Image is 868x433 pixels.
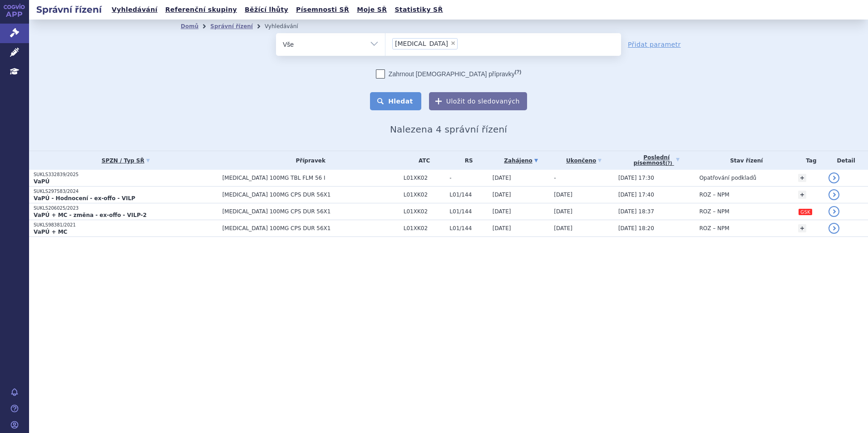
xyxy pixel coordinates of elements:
th: ATC [399,151,445,170]
span: [DATE] 18:37 [618,208,654,215]
a: Přidat parametr [628,40,681,49]
a: + [798,224,806,232]
strong: VaPÚ + MC - změna - ex-offo - VILP-2 [34,212,147,218]
th: Přípravek [218,151,399,170]
span: Nalezena 4 správní řízení [390,124,507,135]
span: [MEDICAL_DATA] 100MG CPS DUR 56X1 [222,192,399,198]
abbr: (?) [515,69,521,75]
span: L01XK02 [404,175,445,181]
span: [DATE] [493,208,511,215]
span: - [554,175,556,181]
strong: VaPÚ - Hodnocení - ex-offo - VILP [34,195,135,202]
p: SUKLS297583/2024 [34,188,218,195]
li: Vyhledávání [265,20,310,33]
a: detail [829,206,839,217]
p: SUKLS206025/2023 [34,205,218,212]
span: [MEDICAL_DATA] [395,40,448,47]
a: Domů [181,23,198,30]
span: [DATE] [493,175,511,181]
a: SPZN / Typ SŘ [34,154,218,167]
span: [DATE] 17:30 [618,175,654,181]
span: [DATE] 17:40 [618,192,654,198]
span: [MEDICAL_DATA] 100MG TBL FLM 56 I [222,175,399,181]
a: Statistiky SŘ [392,4,445,16]
span: L01XK02 [404,192,445,198]
span: [DATE] [554,225,572,231]
a: detail [829,223,839,234]
a: Ukončeno [554,154,614,167]
strong: VaPÚ + MC [34,229,67,235]
a: Zahájeno [493,154,550,167]
span: [DATE] 18:20 [618,225,654,231]
p: SUKLS332839/2025 [34,172,218,178]
span: [DATE] [554,192,572,198]
button: Hledat [370,92,421,110]
span: L01/144 [449,192,488,198]
span: [MEDICAL_DATA] 100MG CPS DUR 56X1 [222,208,399,215]
label: Zahrnout [DEMOGRAPHIC_DATA] přípravky [376,69,521,79]
p: SUKLS98381/2021 [34,222,218,228]
th: Stav řízení [695,151,794,170]
span: ROZ – NPM [699,225,729,231]
h2: Správní řízení [29,3,109,16]
span: L01/144 [449,225,488,231]
abbr: (?) [666,161,672,166]
a: Vyhledávání [109,4,160,16]
span: Opatřování podkladů [699,175,756,181]
a: Správní řízení [210,23,253,30]
strong: VaPÚ [34,178,49,185]
span: × [450,40,456,46]
th: RS [445,151,488,170]
a: Moje SŘ [354,4,390,16]
span: - [449,175,488,181]
a: + [798,191,806,199]
span: [MEDICAL_DATA] 100MG CPS DUR 56X1 [222,225,399,231]
a: detail [829,172,839,183]
span: L01XK02 [404,225,445,231]
a: detail [829,189,839,200]
th: Tag [794,151,824,170]
span: ROZ – NPM [699,208,729,215]
a: Referenční skupiny [163,4,240,16]
a: Běžící lhůty [242,4,291,16]
a: + [798,174,806,182]
span: L01XK02 [404,208,445,215]
span: [DATE] [493,225,511,231]
span: [DATE] [554,208,572,215]
a: Poslednípísemnost(?) [618,151,695,170]
a: Písemnosti SŘ [293,4,352,16]
span: [DATE] [493,192,511,198]
th: Detail [824,151,868,170]
button: Uložit do sledovaných [429,92,527,110]
span: L01/144 [449,208,488,215]
span: ROZ – NPM [699,192,729,198]
input: [MEDICAL_DATA] [460,38,494,49]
